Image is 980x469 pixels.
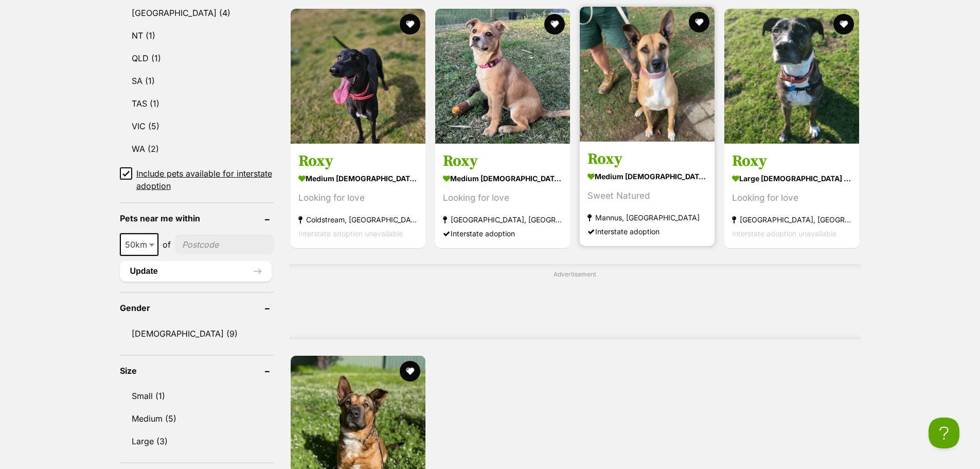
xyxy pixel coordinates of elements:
strong: Mannus, [GEOGRAPHIC_DATA] [587,210,707,224]
header: Size [120,366,274,375]
h3: Roxy [443,151,562,170]
strong: medium [DEMOGRAPHIC_DATA] Dog [298,170,418,185]
a: Roxy medium [DEMOGRAPHIC_DATA] Dog Sweet Natured Mannus, [GEOGRAPHIC_DATA] Interstate adoption [580,141,715,246]
a: Roxy large [DEMOGRAPHIC_DATA] Dog Looking for love [GEOGRAPHIC_DATA], [GEOGRAPHIC_DATA] Interstat... [724,143,859,248]
h3: Roxy [587,149,707,168]
span: of [163,238,171,251]
span: Include pets available for interstate adoption [136,167,274,192]
strong: medium [DEMOGRAPHIC_DATA] Dog [587,168,707,183]
div: Looking for love [732,190,851,204]
a: Large (3) [120,430,274,452]
a: SA (1) [120,70,274,92]
a: WA (2) [120,138,274,160]
header: Gender [120,303,274,312]
strong: Coldstream, [GEOGRAPHIC_DATA] [298,212,418,226]
a: NT (1) [120,25,274,46]
span: Interstate adoption unavailable [732,229,836,237]
span: Interstate adoption unavailable [298,229,403,237]
h3: Roxy [298,151,418,170]
header: Pets near me within [120,214,274,223]
img: Roxy - Greyhound Dog [291,9,425,144]
strong: [GEOGRAPHIC_DATA], [GEOGRAPHIC_DATA] [443,212,562,226]
div: Looking for love [443,190,562,204]
button: Update [120,261,272,282]
a: Small (1) [120,385,274,407]
a: Roxy medium [DEMOGRAPHIC_DATA] Dog Looking for love Coldstream, [GEOGRAPHIC_DATA] Interstate adop... [291,143,425,248]
img: Roxy - Bullmastiff Dog [580,7,715,142]
a: VIC (5) [120,115,274,137]
span: 50km [120,233,158,256]
h3: Roxy [732,151,851,170]
div: Looking for love [298,190,418,204]
div: Sweet Natured [587,188,707,202]
button: favourite [400,361,420,381]
a: [DEMOGRAPHIC_DATA] (9) [120,323,274,344]
a: Roxy medium [DEMOGRAPHIC_DATA] Dog Looking for love [GEOGRAPHIC_DATA], [GEOGRAPHIC_DATA] Intersta... [435,143,570,248]
div: Interstate adoption [443,226,562,240]
input: postcode [175,235,274,254]
button: favourite [834,14,854,34]
iframe: Help Scout Beacon - Open [929,418,959,448]
a: Include pets available for interstate adoption [120,167,274,192]
div: Advertisement [290,264,861,339]
strong: medium [DEMOGRAPHIC_DATA] Dog [443,170,562,185]
button: favourite [689,12,709,32]
button: favourite [400,14,420,34]
button: favourite [544,14,565,34]
img: Roxy - Bullmastiff Dog [724,9,859,144]
a: TAS (1) [120,93,274,114]
img: Roxy - Australian Cattle Dog [435,9,570,144]
a: [GEOGRAPHIC_DATA] (4) [120,2,274,24]
strong: [GEOGRAPHIC_DATA], [GEOGRAPHIC_DATA] [732,212,851,226]
span: 50km [121,237,157,252]
div: Interstate adoption [587,224,707,238]
a: QLD (1) [120,47,274,69]
a: Medium (5) [120,408,274,429]
strong: large [DEMOGRAPHIC_DATA] Dog [732,170,851,185]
